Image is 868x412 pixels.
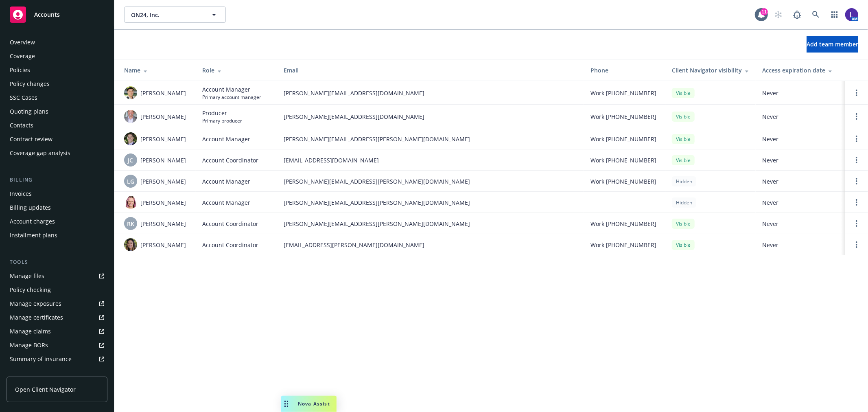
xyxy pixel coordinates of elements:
span: [EMAIL_ADDRESS][DOMAIN_NAME] [284,156,577,164]
div: Manage exposures [10,297,61,310]
a: Start snowing [770,7,787,23]
img: photo [124,196,137,209]
a: Open options [852,134,861,144]
div: Contract review [10,133,52,146]
a: Manage claims [7,325,107,338]
span: [PERSON_NAME] [140,112,186,121]
a: Contract review [7,133,107,146]
a: Open options [852,240,861,250]
div: SSC Cases [10,91,37,104]
span: JC [128,156,133,164]
span: [PERSON_NAME] [140,241,186,249]
span: [PERSON_NAME] [140,89,186,97]
div: Invoices [10,187,32,200]
a: Open options [852,219,861,228]
div: Visible [672,155,695,165]
a: Overview [7,36,107,49]
div: Drag to move [281,396,291,412]
div: Hidden [672,197,696,208]
span: Account Manager [202,198,250,207]
img: photo [124,132,137,145]
a: Switch app [826,7,843,23]
a: Report a Bug [789,7,805,23]
a: SSC Cases [7,91,107,104]
div: Policies [10,64,30,77]
a: Invoices [7,187,107,200]
span: Account Manager [202,177,250,186]
div: Hidden [672,176,696,186]
a: Manage files [7,270,107,283]
div: Account charges [10,215,55,228]
a: Quoting plans [7,105,107,118]
div: Manage certificates [10,311,63,324]
span: Never [762,177,839,186]
span: [PERSON_NAME] [140,177,186,186]
div: Visible [672,88,695,98]
span: Account Manager [202,85,261,94]
a: Open options [852,155,861,165]
a: Contacts [7,119,107,132]
span: [PERSON_NAME] [140,198,186,207]
span: Work [PHONE_NUMBER] [590,177,656,186]
a: Manage BORs [7,339,107,352]
img: photo [124,86,137,99]
span: Work [PHONE_NUMBER] [590,219,656,228]
div: Visible [672,134,695,144]
span: Never [762,198,839,207]
a: Summary of insurance [7,353,107,366]
a: Search [808,7,824,23]
div: 11 [761,8,768,15]
div: Contacts [10,119,33,132]
span: [PERSON_NAME][EMAIL_ADDRESS][PERSON_NAME][DOMAIN_NAME] [284,219,577,228]
span: [PERSON_NAME][EMAIL_ADDRESS][DOMAIN_NAME] [284,112,577,121]
span: [PERSON_NAME][EMAIL_ADDRESS][PERSON_NAME][DOMAIN_NAME] [284,198,577,207]
a: Policy changes [7,77,107,90]
div: Coverage gap analysis [10,147,70,160]
div: Manage BORs [10,339,48,352]
span: Accounts [34,11,60,18]
a: Policies [7,64,107,77]
div: Phone [590,66,659,75]
span: Work [PHONE_NUMBER] [590,135,656,143]
span: [EMAIL_ADDRESS][PERSON_NAME][DOMAIN_NAME] [284,241,577,249]
span: Work [PHONE_NUMBER] [590,112,656,121]
a: Account charges [7,215,107,228]
span: Work [PHONE_NUMBER] [590,89,656,97]
a: Manage exposures [7,297,107,310]
div: Tools [7,258,107,266]
a: Billing updates [7,201,107,214]
span: Work [PHONE_NUMBER] [590,241,656,249]
span: Primary producer [202,117,242,124]
span: Producer [202,109,242,117]
img: photo [124,110,137,123]
div: Access expiration date [762,66,839,75]
div: Policy changes [10,77,50,90]
span: Account Manager [202,135,250,143]
a: Installment plans [7,229,107,242]
span: [PERSON_NAME] [140,156,186,164]
span: Account Coordinator [202,241,258,249]
a: Open options [852,197,861,207]
span: Never [762,156,839,164]
a: Coverage [7,50,107,63]
span: LG [127,177,134,186]
span: Open Client Navigator [15,385,76,394]
div: Coverage [10,50,35,63]
a: Manage certificates [7,311,107,324]
div: Billing [7,176,107,184]
div: Visible [672,240,695,250]
button: ON24, Inc. [124,7,226,23]
a: Policy checking [7,283,107,296]
div: Overview [10,36,35,49]
div: Visible [672,112,695,122]
span: Never [762,89,839,97]
div: Email [284,66,577,75]
button: Nova Assist [281,396,337,412]
span: Work [PHONE_NUMBER] [590,156,656,164]
a: Open options [852,88,861,98]
span: Account Coordinator [202,219,258,228]
span: [PERSON_NAME][EMAIL_ADDRESS][DOMAIN_NAME] [284,89,577,97]
span: Add team member [807,40,858,48]
a: Open options [852,176,861,186]
button: Add team member [807,36,858,53]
